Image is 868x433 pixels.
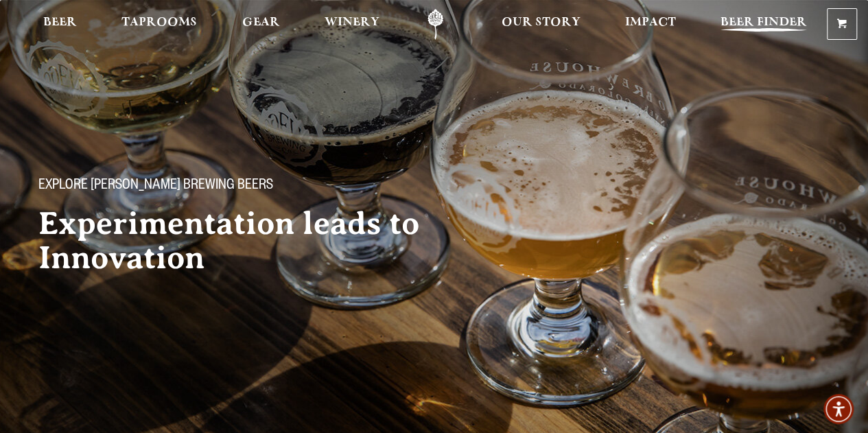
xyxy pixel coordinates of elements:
a: Impact [616,9,685,40]
span: Beer [43,17,77,28]
a: Gear [233,9,289,40]
a: Odell Home [410,9,461,40]
span: Taprooms [121,17,197,28]
span: Our Story [502,17,580,28]
span: Winery [325,17,379,28]
h2: Experimentation leads to Innovation [38,207,467,275]
a: Beer Finder [712,9,816,40]
span: Gear [242,17,280,28]
span: Explore [PERSON_NAME] Brewing Beers [38,178,273,196]
a: Beer [34,9,86,40]
a: Winery [316,9,388,40]
div: Accessibility Menu [823,394,854,424]
span: Impact [625,17,676,28]
a: Our Story [493,9,589,40]
span: Beer Finder [720,17,807,28]
a: Taprooms [113,9,206,40]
